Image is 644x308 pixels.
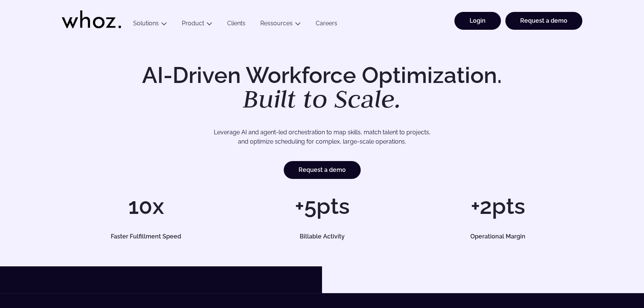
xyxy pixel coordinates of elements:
a: Ressources [260,20,293,27]
h5: Operational Margin [422,234,574,240]
h1: +2pts [414,195,582,217]
a: Product [182,20,204,27]
a: Request a demo [284,161,361,179]
iframe: Chatbot [595,259,634,298]
a: Clients [220,20,253,30]
h5: Billable Activity [246,234,398,240]
h1: 10x [62,195,230,217]
a: Login [454,12,501,30]
h5: Faster Fulfillment Speed [70,234,222,240]
button: Product [174,20,220,30]
a: Careers [308,20,345,30]
h1: AI-Driven Workforce Optimization. [132,64,512,112]
p: Leverage AI and agent-led orchestration to map skills, match talent to projects, and optimize sch... [88,128,556,147]
h1: +5pts [238,195,406,217]
em: Built to Scale. [243,82,401,115]
button: Solutions [126,20,174,30]
button: Ressources [253,20,308,30]
a: Request a demo [505,12,582,30]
